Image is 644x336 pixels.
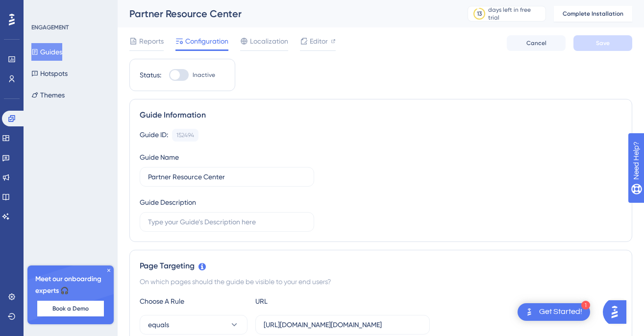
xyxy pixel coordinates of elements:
[148,319,169,331] span: equals
[139,35,164,47] span: Reports
[488,6,543,22] div: days left in free trial
[176,131,194,139] div: 152494
[250,35,288,47] span: Localization
[140,69,161,81] div: Status:
[129,7,443,21] div: Partner Resource Center
[148,216,306,227] input: Type your Guide’s Description here
[581,301,590,310] div: 1
[603,297,632,327] iframe: UserGuiding AI Assistant Launcher
[255,295,363,307] div: URL
[148,171,306,182] input: Type your Guide’s Name here
[523,306,535,318] img: launcher-image-alternative-text
[140,151,179,163] div: Guide Name
[554,6,632,22] button: Complete Installation
[310,35,328,47] span: Editor
[526,39,546,47] span: Cancel
[140,315,248,335] button: equals
[31,24,69,31] div: ENGAGEMENT
[563,10,623,18] span: Complete Installation
[140,196,196,208] div: Guide Description
[140,295,248,307] div: Choose A Rule
[140,109,622,121] div: Guide Information
[193,71,215,79] span: Inactive
[140,260,622,272] div: Page Targeting
[518,303,590,321] div: Open Get Started! checklist, remaining modules: 1
[31,65,68,82] button: Hotspots
[185,35,228,47] span: Configuration
[539,307,582,317] div: Get Started!
[596,39,610,47] span: Save
[23,2,61,14] span: Need Help?
[31,43,62,61] button: Guides
[507,35,566,51] button: Cancel
[140,129,168,142] div: Guide ID:
[477,10,482,18] div: 13
[573,35,632,51] button: Save
[140,276,622,288] div: On which pages should the guide be visible to your end users?
[35,273,106,297] span: Meet our onboarding experts 🎧
[37,301,104,316] button: Book a Demo
[31,86,65,104] button: Themes
[264,319,421,330] input: yourwebsite.com/path
[52,305,89,312] span: Book a Demo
